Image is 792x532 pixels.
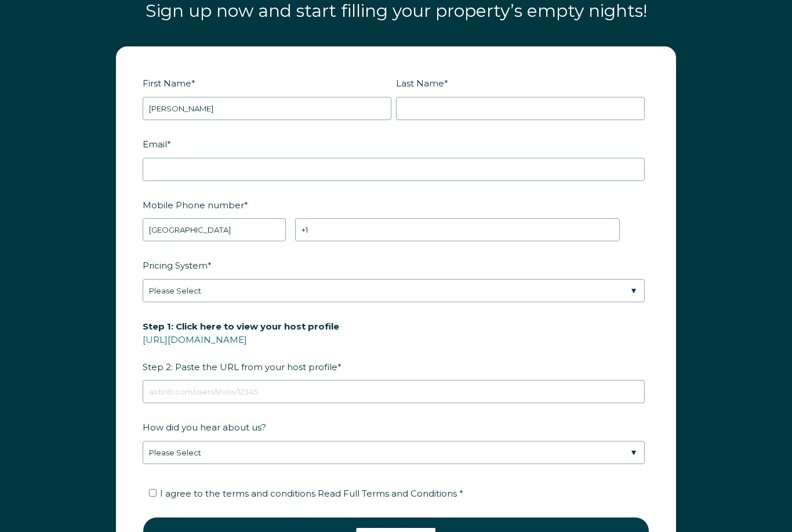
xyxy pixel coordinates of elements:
a: Read Full Terms and Conditions [315,488,459,499]
a: [URL][DOMAIN_NAME] [143,334,247,345]
span: Email [143,135,167,153]
span: Step 1: Click here to view your host profile [143,317,339,335]
input: airbnb.com/users/show/12345 [143,380,645,403]
input: I agree to the terms and conditions Read Full Terms and Conditions * [149,489,157,497]
span: Read Full Terms and Conditions [318,488,457,499]
span: How did you hear about us? [143,418,266,436]
span: First Name [143,74,191,92]
span: Mobile Phone number [143,196,244,214]
span: Pricing System [143,256,208,274]
span: Last Name [396,74,444,92]
span: I agree to the terms and conditions [160,488,463,499]
span: Step 2: Paste the URL from your host profile [143,317,339,376]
